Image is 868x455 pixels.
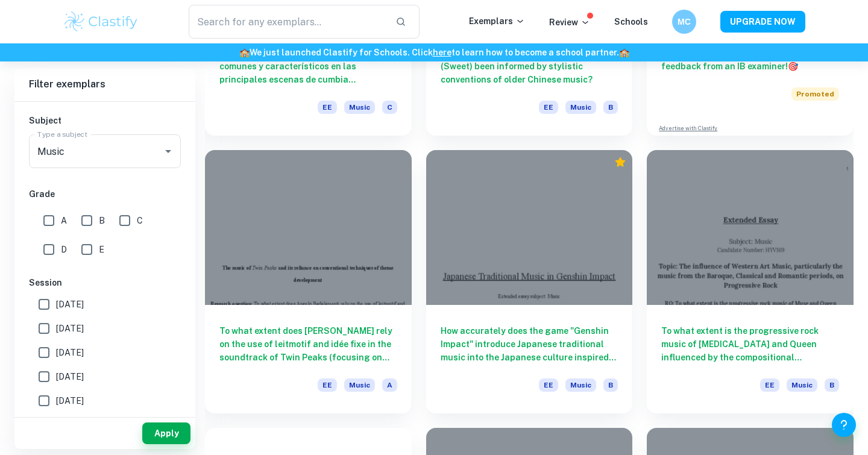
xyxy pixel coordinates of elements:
[344,378,375,392] span: Music
[61,214,67,227] span: A
[160,143,177,160] button: Open
[659,124,717,133] a: Advertise with Clastify
[832,413,856,437] button: Help and Feedback
[825,378,839,392] span: B
[539,378,558,392] span: EE
[61,243,67,256] span: D
[760,378,779,392] span: EE
[56,298,84,311] span: [DATE]
[603,378,618,392] span: B
[382,101,397,114] span: C
[205,150,412,413] a: To what extent does [PERSON_NAME] rely on the use of leitmotif and idée fixe in the soundtrack of...
[441,46,618,86] h6: How has [PERSON_NAME] Tianmimi (Sweet) been informed by stylistic conventions of older Chinese mu...
[791,87,839,101] span: Promoted
[619,48,629,57] span: 🏫
[14,67,195,101] h6: Filter exemplars
[318,101,337,114] span: EE
[29,114,181,127] h6: Subject
[565,101,596,114] span: Music
[219,324,397,364] h6: To what extent does [PERSON_NAME] rely on the use of leitmotif and idée fixe in the soundtrack of...
[788,61,798,71] span: 🎯
[344,101,375,114] span: Music
[219,46,397,86] h6: ¿Qué elementos rítmico-armónicos son comunes y característicos en las principales escenas de cumb...
[433,48,451,57] a: here
[2,46,866,59] h6: We just launched Clastify for Schools. Click to learn how to become a school partner.
[661,324,839,364] h6: To what extent is the progressive rock music of [MEDICAL_DATA] and Queen influenced by the compos...
[603,101,618,114] span: B
[29,276,181,289] h6: Session
[29,187,181,201] h6: Grade
[678,15,691,28] h6: МС
[614,17,648,27] a: Schools
[647,150,854,413] a: To what extent is the progressive rock music of [MEDICAL_DATA] and Queen influenced by the compos...
[37,129,87,139] label: Type a subject
[672,10,696,34] button: МС
[239,48,250,57] span: 🏫
[56,370,84,383] span: [DATE]
[99,214,105,227] span: B
[189,5,386,39] input: Search for any exemplars...
[614,156,626,168] div: Premium
[787,378,817,392] span: Music
[318,378,337,392] span: EE
[56,322,84,335] span: [DATE]
[469,14,525,28] p: Exemplars
[382,378,397,392] span: A
[63,10,139,34] img: Clastify logo
[441,324,618,364] h6: How accurately does the game "Genshin Impact" introduce Japanese traditional music into the Japan...
[137,214,143,227] span: C
[565,378,596,392] span: Music
[142,422,190,444] button: Apply
[426,150,633,413] a: How accurately does the game "Genshin Impact" introduce Japanese traditional music into the Japan...
[99,243,104,256] span: E
[56,346,84,359] span: [DATE]
[539,101,558,114] span: EE
[549,16,590,29] p: Review
[720,11,805,33] button: UPGRADE NOW
[56,394,84,407] span: [DATE]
